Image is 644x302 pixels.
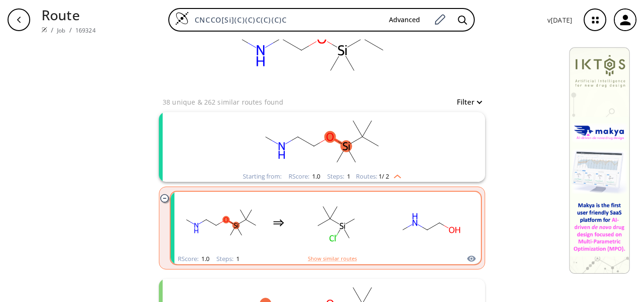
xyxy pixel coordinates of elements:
[379,173,389,180] span: 1 / 2
[41,5,96,25] p: Route
[388,193,473,252] svg: CNCCO
[389,171,401,179] img: Up
[41,27,47,33] img: Spaya logo
[356,173,401,180] div: Routes:
[179,193,264,252] svg: CNCCO[Si](C)(C)C(C)(C)C
[178,256,209,262] div: RScore :
[189,15,381,24] input: Enter SMILES
[308,254,357,263] button: Show similar routes
[289,173,320,180] div: RScore :
[75,26,96,34] a: 169324
[569,47,630,274] img: Banner
[311,172,320,180] span: 1.0
[327,173,350,180] div: Steps :
[51,25,53,35] li: /
[69,25,72,35] li: /
[451,98,481,106] button: Filter
[235,254,239,263] span: 1
[163,97,283,107] p: 38 unique & 262 similar routes found
[243,173,281,180] div: Starting from:
[381,11,428,29] button: Advanced
[294,193,379,252] svg: CC(C)(C)[Si](C)(C)Cl
[200,254,209,263] span: 1.0
[547,15,572,25] p: v [DATE]
[199,112,445,171] svg: CNCCO[Si](C)(C)C(C)(C)C
[216,256,239,262] div: Steps :
[346,172,350,180] span: 1
[175,11,189,25] img: Logo Spaya
[57,26,65,34] a: Job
